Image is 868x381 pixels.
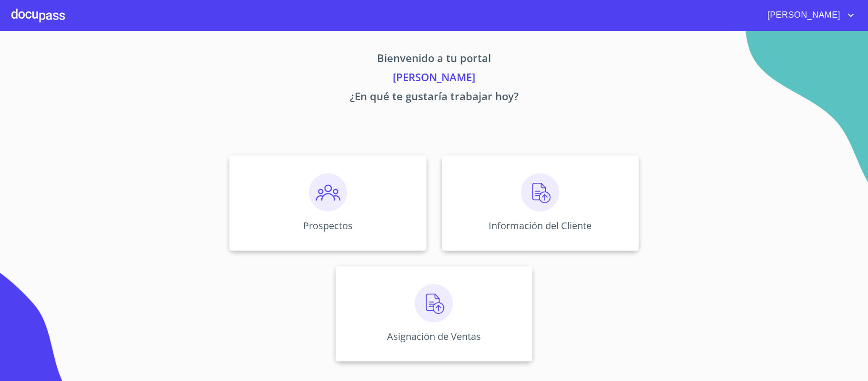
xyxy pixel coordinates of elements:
img: prospectos.png [309,173,347,212]
p: Prospectos [303,219,353,232]
button: account of current user [760,8,857,23]
p: Información del Cliente [489,219,592,232]
p: ¿En qué te gustaría trabajar hoy? [141,88,728,107]
img: carga.png [521,173,559,212]
p: [PERSON_NAME] [141,69,728,88]
p: Asignación de Ventas [387,330,481,343]
img: carga.png [415,284,453,322]
span: [PERSON_NAME] [760,8,845,23]
p: Bienvenido a tu portal [141,50,728,69]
